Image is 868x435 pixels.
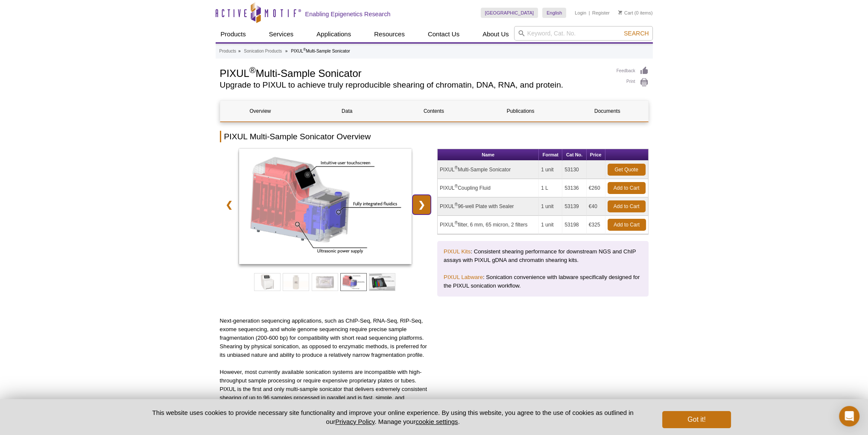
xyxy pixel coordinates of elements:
[514,26,653,41] input: Keyword, Cat. No.
[220,81,608,89] h2: Upgrade to PIXUL to achieve truly reproducible shearing of chromatin, DNA, RNA, and protein.
[618,10,633,16] a: Cart
[618,8,653,18] li: (0 items)
[592,10,610,16] a: Register
[455,184,458,188] sup: ®
[438,149,539,161] th: Name
[307,101,387,121] a: Data
[562,161,586,179] td: 53130
[220,101,301,121] a: Overview
[303,47,306,52] sup: ®
[438,216,539,234] td: PIXUL filter, 6 mm, 65 micron, 2 filters
[608,219,646,231] a: Add to Cart
[220,368,431,411] p: However, most currently available sonication systems are incompatible with high-throughput sample...
[587,149,605,161] th: Price
[481,8,538,18] a: [GEOGRAPHIC_DATA]
[624,30,649,37] span: Search
[444,248,471,255] a: PIXUL Kits
[291,49,350,53] li: PIXUL Multi-Sample Sonicator
[335,418,374,425] a: Privacy Policy
[285,49,288,53] li: »
[562,149,586,161] th: Cat No.
[542,8,566,18] a: English
[480,101,561,121] a: Publications
[455,202,458,207] sup: ®
[539,161,562,179] td: 1 unit
[444,247,642,265] p: : Consistent shearing performance for downstream NGS and ChIP assays with PIXUL gDNA and chromati...
[562,197,586,216] td: 53139
[662,411,731,428] button: Got it!
[239,149,412,264] img: PIXUL Schematic
[249,65,256,75] sup: ®
[220,195,238,215] a: ❮
[589,8,590,18] li: |
[587,179,605,197] td: €260
[617,78,649,87] a: Print
[438,161,539,179] td: PIXUL Multi-Sample Sonicator
[539,197,562,216] td: 1 unit
[608,182,646,194] a: Add to Cart
[244,47,282,55] a: Sonication Products
[220,66,608,79] h1: PIXUL Multi-Sample Sonicator
[455,165,458,170] sup: ®
[608,200,646,212] a: Add to Cart
[608,164,646,176] a: Get Quote
[839,406,859,426] div: Open Intercom Messenger
[444,274,483,280] a: PIXUL Labware
[567,101,647,121] a: Documents
[137,408,649,426] p: This website uses cookies to provide necessary site functionality and improve your online experie...
[562,216,586,234] td: 53198
[539,216,562,234] td: 1 unit
[412,195,431,215] a: ❯
[617,66,649,76] a: Feedback
[438,197,539,216] td: PIXUL 96-well Plate with Sealer
[539,179,562,197] td: 1 L
[539,149,562,161] th: Format
[444,273,642,290] p: : Sonication convenience with labware specifically designed for the PIXUL sonication workflow.
[220,317,431,359] p: Next-generation sequencing applications, such as ChIP-Seq, RNA-Seq, RIP-Seq, exome sequencing, an...
[455,220,458,225] sup: ®
[587,216,605,234] td: €325
[311,26,356,42] a: Applications
[216,26,251,42] a: Products
[575,10,586,16] a: Login
[264,26,299,42] a: Services
[438,179,539,197] td: PIXUL Coupling Fluid
[369,26,410,42] a: Resources
[562,179,586,197] td: 53136
[477,26,514,42] a: About Us
[621,29,651,37] button: Search
[423,26,465,42] a: Contact Us
[220,131,649,142] h2: PIXUL Multi-Sample Sonicator Overview
[305,10,391,18] h2: Enabling Epigenetics Research
[239,149,412,267] a: PIXUL Schematic
[394,101,474,121] a: Contents
[238,49,241,53] li: »
[415,418,458,425] button: cookie settings
[219,47,236,55] a: Products
[587,197,605,216] td: €40
[618,10,622,15] img: Your Cart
